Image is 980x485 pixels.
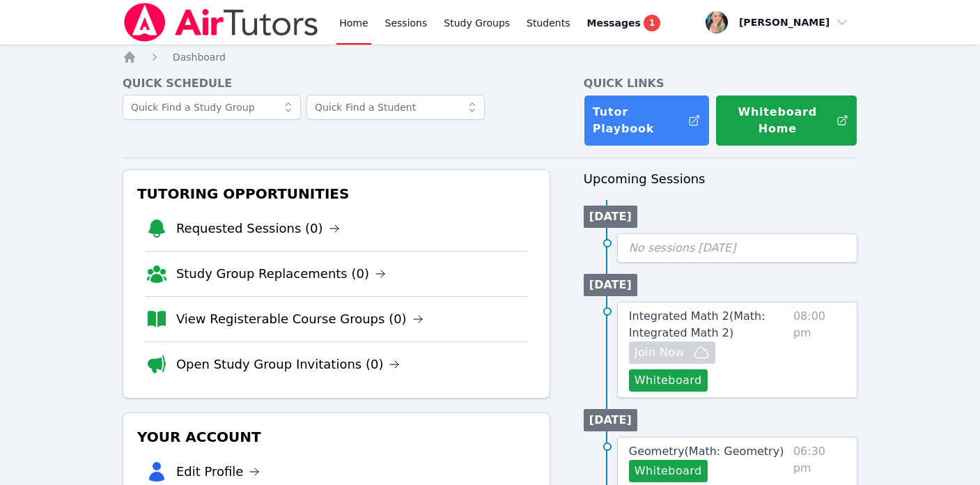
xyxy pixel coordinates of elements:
a: Integrated Math 2(Math: Integrated Math 2) [629,308,788,341]
img: Air Tutors [123,3,320,42]
a: View Registerable Course Groups (0) [176,309,423,329]
span: Dashboard [173,52,226,63]
h3: Upcoming Sessions [584,169,857,189]
span: Join Now [635,344,685,361]
a: Open Study Group Invitations (0) [176,355,400,374]
span: Integrated Math 2 ( Math: Integrated Math 2 ) [629,309,765,339]
a: Edit Profile [176,462,260,482]
span: Messages [587,16,641,30]
h4: Quick Schedule [123,75,550,92]
a: Tutor Playbook [584,95,710,146]
span: No sessions [DATE] [629,241,736,254]
button: Whiteboard [629,369,708,392]
input: Quick Find a Study Group [123,95,301,120]
button: Join Now [629,341,715,364]
li: [DATE] [584,409,637,431]
button: Whiteboard [629,460,708,482]
span: 1 [644,15,660,31]
span: 08:00 pm [793,308,846,392]
a: Study Group Replacements (0) [176,264,386,284]
span: 06:30 pm [793,443,846,482]
h4: Quick Links [584,75,857,92]
li: [DATE] [584,274,637,296]
span: Geometry ( Math: Geometry ) [629,445,784,458]
input: Quick Find a Student [306,95,485,120]
h3: Your Account [134,424,538,449]
h3: Tutoring Opportunities [134,181,538,206]
a: Dashboard [173,50,226,64]
nav: Breadcrumb [123,50,857,64]
li: [DATE] [584,206,637,228]
a: Requested Sessions (0) [176,219,340,238]
a: Geometry(Math: Geometry) [629,443,784,460]
button: Whiteboard Home [715,95,857,146]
